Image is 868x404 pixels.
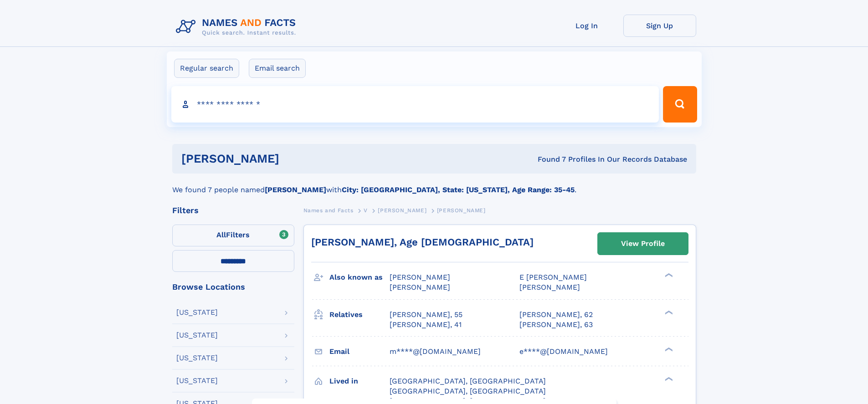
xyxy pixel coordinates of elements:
[364,205,368,216] a: V
[408,154,687,164] div: Found 7 Profiles In Our Records Database
[437,207,486,214] span: [PERSON_NAME]
[329,270,390,285] h3: Also known as
[390,387,546,395] span: [GEOGRAPHIC_DATA], [GEOGRAPHIC_DATA]
[390,310,462,320] a: [PERSON_NAME], 55
[519,283,580,291] span: [PERSON_NAME]
[329,307,390,322] h3: Relatives
[390,273,450,281] span: [PERSON_NAME]
[176,377,218,384] div: [US_STATE]
[176,354,218,362] div: [US_STATE]
[176,332,218,339] div: [US_STATE]
[519,320,593,330] a: [PERSON_NAME], 63
[265,185,326,194] b: [PERSON_NAME]
[663,346,673,352] div: ❯
[390,283,450,291] span: [PERSON_NAME]
[303,205,354,216] a: Names and Facts
[172,206,294,215] div: Filters
[172,225,294,246] label: Filters
[171,86,659,123] input: search input
[174,59,239,78] label: Regular search
[329,373,390,389] h3: Lived in
[663,86,697,123] button: Search Button
[364,207,368,214] span: V
[598,233,688,255] a: View Profile
[172,283,294,291] div: Browse Locations
[663,309,673,315] div: ❯
[342,185,575,194] b: City: [GEOGRAPHIC_DATA], State: [US_STATE], Age Range: 35-45
[311,236,534,248] a: [PERSON_NAME], Age [DEMOGRAPHIC_DATA]
[663,272,673,278] div: ❯
[621,233,665,254] div: View Profile
[663,376,673,382] div: ❯
[623,15,696,37] a: Sign Up
[550,15,623,37] a: Log In
[329,344,390,359] h3: Email
[176,309,218,316] div: [US_STATE]
[519,273,587,281] span: E [PERSON_NAME]
[249,59,306,78] label: Email search
[390,377,546,385] span: [GEOGRAPHIC_DATA], [GEOGRAPHIC_DATA]
[378,205,426,216] a: [PERSON_NAME]
[216,230,226,239] span: All
[378,207,426,214] span: [PERSON_NAME]
[519,310,593,320] a: [PERSON_NAME], 62
[172,15,303,39] img: Logo Names and Facts
[390,320,462,330] a: [PERSON_NAME], 41
[172,174,696,195] div: We found 7 people named with .
[181,153,409,164] h1: [PERSON_NAME]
